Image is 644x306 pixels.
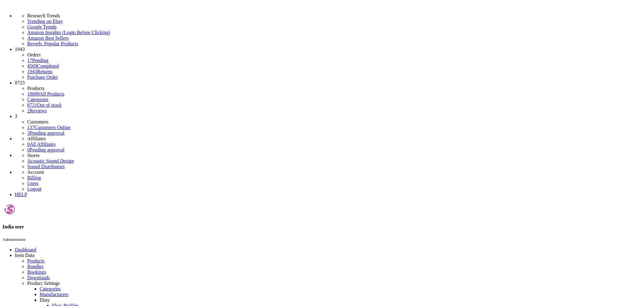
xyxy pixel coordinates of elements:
a: 17Pending [27,58,642,63]
li: Products [27,86,642,91]
a: Manufacturers [40,292,68,297]
a: 2Reviews [27,108,47,113]
a: Bookings [27,269,46,275]
li: Research Trends [27,13,642,19]
a: Purchase Order [27,74,58,80]
a: Users [27,181,38,186]
li: Orders [27,52,642,58]
a: 1943Returns [27,69,53,74]
a: 137Customers Online [27,125,71,130]
a: 0Pending approval [27,147,64,152]
a: Ebay [40,297,50,303]
span: 0 [27,142,30,147]
li: Affiliates [27,136,642,142]
span: Item Data [15,253,35,258]
a: Trending on Ebay [27,19,642,24]
span: 8723 [15,80,25,85]
a: 0All Affiliates [27,142,56,147]
a: Amazon Insights (Login Before Clicking) [27,30,642,35]
a: 8721Out of stock [27,102,62,108]
span: 3 [15,114,17,119]
a: Sound Distributors [27,164,65,169]
a: Reverb: Popular Products [27,41,642,47]
small: Administrator [2,237,26,242]
span: Product Settings [27,281,60,286]
a: HELP [15,192,27,197]
a: Bundles [27,264,43,269]
li: Account [27,169,642,175]
a: Categories [40,286,61,291]
span: 17 [27,58,32,63]
span: 2 [27,108,30,113]
a: Billing [27,175,41,180]
a: Acoustic Sound Design [27,158,74,164]
span: 4569 [27,63,37,69]
span: 8721 [27,102,37,108]
span: 1943 [15,47,25,52]
a: 3Pending approval [27,130,64,136]
h4: India user [2,224,642,230]
a: Categories [27,97,48,102]
a: Google Trends [27,24,642,30]
li: Customers [27,119,642,125]
a: Dashboard [15,247,36,252]
a: Downloads [27,275,50,280]
a: Products [27,258,45,263]
li: Stores [27,153,642,158]
a: Amazon Best Sellers [27,35,642,41]
span: 3 [27,130,30,136]
span: 0 [27,147,30,152]
a: Logout [27,186,41,191]
span: 1943 [27,69,37,74]
a: 4569Completed [27,63,59,69]
span: 18609 [27,91,40,97]
a: 18609All Products [27,91,64,97]
img: userindia [2,202,16,216]
span: 137 [27,125,35,130]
